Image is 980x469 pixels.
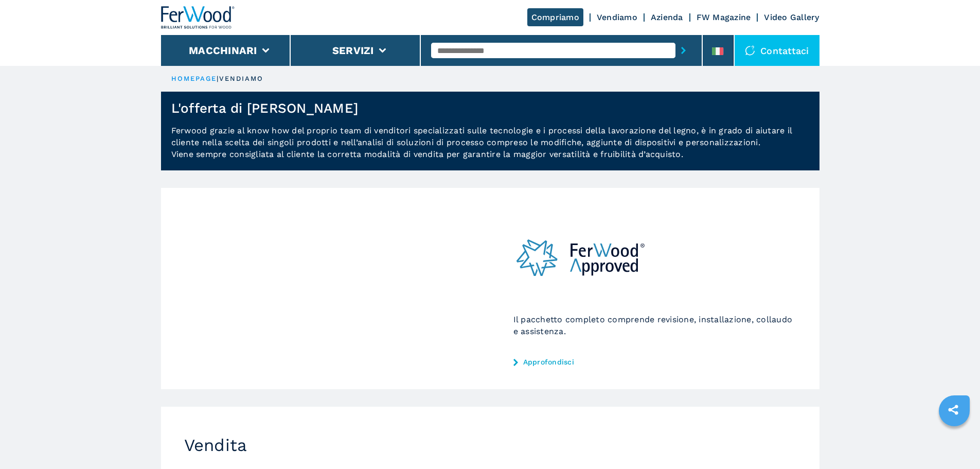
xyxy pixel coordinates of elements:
[189,44,257,57] button: Macchinari
[219,74,264,83] p: vendiamo
[745,45,755,56] img: Contattaci
[332,44,374,57] button: Servizi
[527,8,583,26] a: Compriamo
[940,397,966,423] a: sharethis
[161,125,819,170] p: Ferwood grazie al know how del proprio team di venditori specializzati sulle tecnologie e i proce...
[764,12,819,22] a: Video Gallery
[184,435,467,456] h2: Vendita
[735,35,819,66] div: Contattaci
[171,75,217,82] a: HOMEPAGE
[513,358,796,366] a: Approfondisci
[651,12,683,22] a: Azienda
[675,39,691,62] button: submit-button
[936,423,972,461] iframe: Chat
[697,12,751,22] a: FW Magazine
[513,314,796,337] p: Il pacchetto completo comprende revisione, installazione, collaudo e assistenza.
[161,6,235,29] img: Ferwood
[171,100,359,116] h1: L'offerta di [PERSON_NAME]
[217,75,219,82] span: |
[597,12,637,22] a: Vendiamo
